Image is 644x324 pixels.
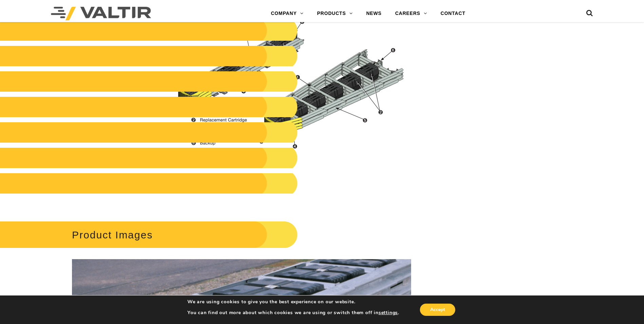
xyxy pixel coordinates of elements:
[434,7,472,20] a: CONTACT
[420,304,455,316] button: Accept
[388,7,434,20] a: CAREERS
[187,299,399,305] p: We are using cookies to give you the best experience on our website.
[264,7,310,20] a: COMPANY
[187,310,399,316] p: You can find out more about which cookies we are using or switch them off in .
[360,7,388,20] a: NEWS
[51,7,151,20] img: Valtir
[310,7,360,20] a: PRODUCTS
[379,310,398,316] button: settings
